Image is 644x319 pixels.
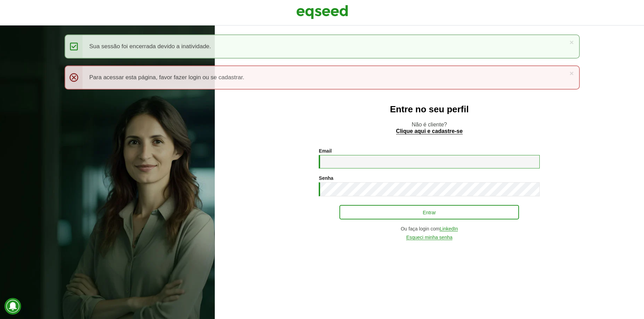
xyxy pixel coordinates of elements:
button: Entrar [339,205,519,219]
label: Email [319,148,331,153]
a: Clique aqui e cadastre-se [396,128,463,134]
a: Esqueci minha senha [406,235,452,240]
label: Senha [319,176,333,181]
div: Sua sessão foi encerrada devido a inatividade. [65,34,580,59]
a: × [569,70,574,77]
a: × [569,39,574,46]
h2: Entre no seu perfil [229,104,630,114]
div: Para acessar esta página, favor fazer login ou se cadastrar. [65,65,580,90]
p: Não é cliente? [229,121,630,134]
div: Ou faça login com [319,226,540,231]
a: LinkedIn [440,226,458,231]
img: EqSeed Logo [296,3,348,21]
